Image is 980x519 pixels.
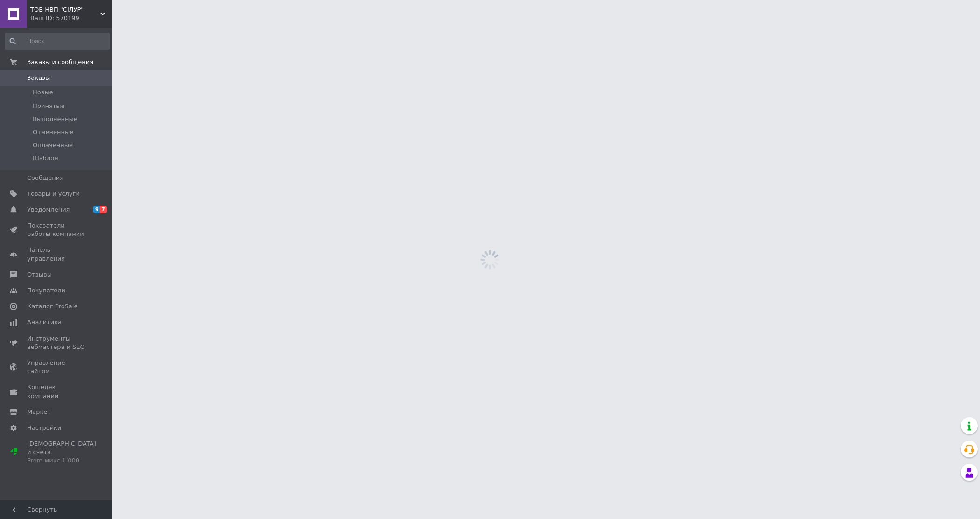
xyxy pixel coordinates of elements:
span: 9 [93,206,100,213]
span: Покупатели [27,286,65,295]
span: Панель управления [27,246,86,263]
span: Заказы и сообщения [27,58,93,66]
span: [DEMOGRAPHIC_DATA] и счета [27,440,96,465]
span: Инструменты вебмастера и SEO [27,334,86,351]
span: Настройки [27,424,61,432]
span: 7 [100,206,107,213]
span: Новые [33,88,53,97]
span: Товары и услуги [27,190,80,198]
span: Маркет [27,408,51,416]
span: Отмененные [33,128,73,136]
span: Оплаченные [33,141,73,149]
input: Поиск [5,33,110,50]
span: ТОВ НВП "СІЛУР" [30,6,100,14]
span: Показатели работы компании [27,221,86,238]
span: Шаблон [33,154,58,163]
span: Аналитика [27,318,62,327]
span: Кошелек компании [27,383,86,400]
span: Уведомления [27,206,70,214]
span: Заказы [27,74,50,82]
span: Управление сайтом [27,359,86,376]
div: Prom микс 1 000 [27,456,96,465]
span: Отзывы [27,270,52,279]
span: Каталог ProSale [27,302,77,311]
span: Принятые [33,102,65,110]
span: Выполненные [33,115,77,123]
span: Сообщения [27,174,63,182]
div: Ваш ID: 570199 [30,14,112,22]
